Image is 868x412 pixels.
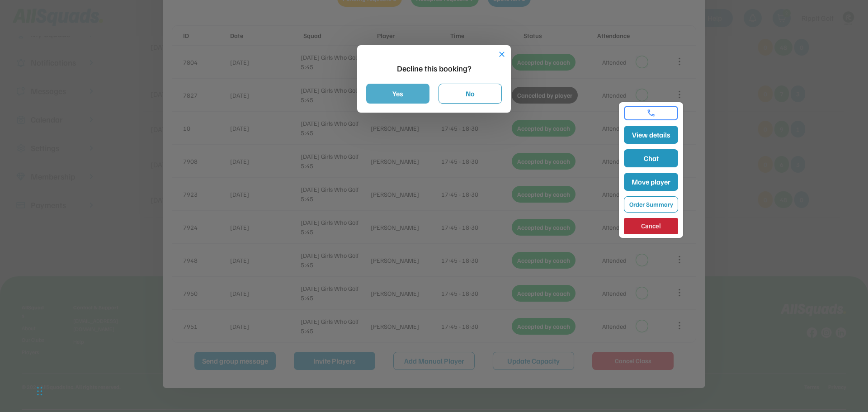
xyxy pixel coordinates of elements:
button: Chat [624,149,678,167]
button: Yes [366,84,429,104]
button: close [497,50,506,59]
button: No [439,84,502,104]
button: Order Summary [624,196,678,213]
button: Move player [624,173,678,191]
div: Decline this booking? [397,62,472,75]
button: Cancel [624,218,678,234]
button: View details [624,126,678,144]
